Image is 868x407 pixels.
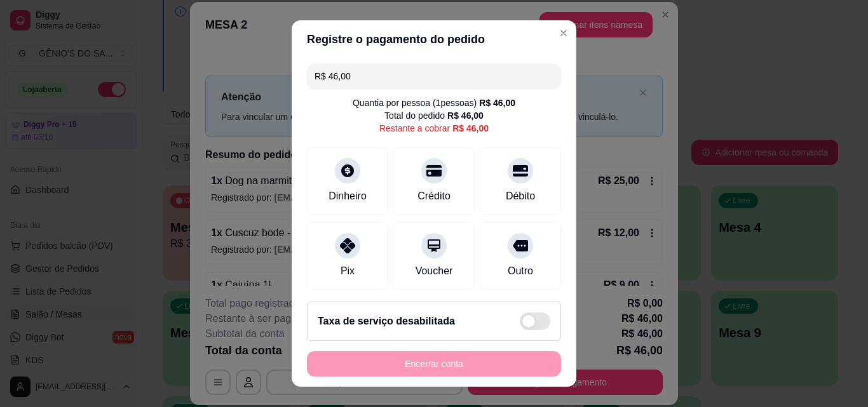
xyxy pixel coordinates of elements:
[353,97,515,109] div: Quantia por pessoa ( 1 pessoas)
[553,23,574,43] button: Close
[329,189,367,204] div: Dinheiro
[384,109,484,122] div: Total do pedido
[318,314,455,329] h2: Taxa de serviço desabilitada
[506,189,535,204] div: Débito
[416,264,453,279] div: Voucher
[341,264,355,279] div: Pix
[452,122,489,135] div: R$ 46,00
[447,109,484,122] div: R$ 46,00
[508,264,533,279] div: Outro
[315,63,553,89] input: Ex.: hambúrguer de cordeiro
[479,97,515,109] div: R$ 46,00
[417,189,451,204] div: Crédito
[292,20,576,58] header: Registre o pagamento do pedido
[379,122,489,135] div: Restante a cobrar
